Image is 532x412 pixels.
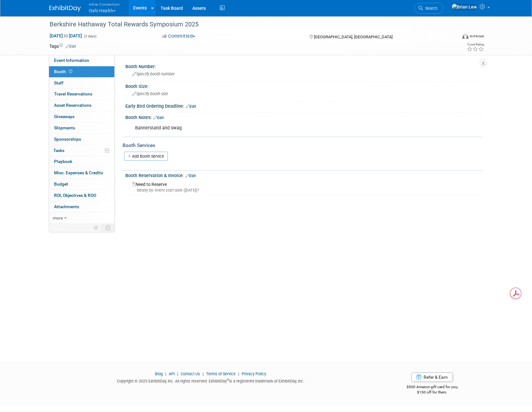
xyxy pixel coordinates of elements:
span: Travel Reservations [54,91,92,96]
a: API [169,371,175,376]
a: Refer & Earn [411,372,453,382]
span: more [53,215,63,220]
span: Budget [54,182,68,187]
div: Booth Services [123,142,483,149]
span: Tasks [53,148,64,153]
a: Add Booth Service [124,152,168,161]
div: Copyright © 2025 ExhibitDay, Inc. All rights reserved. ExhibitDay is a registered trademark of Ex... [49,377,372,384]
a: Shipments [49,122,114,133]
span: [GEOGRAPHIC_DATA], [GEOGRAPHIC_DATA] [314,35,392,39]
div: Early Bird Ordering Deadline: [125,101,483,110]
div: $150 off for them. [381,390,483,395]
span: Misc. Expenses & Credits [54,170,103,175]
span: ROI, Objectives & ROO [54,193,96,198]
span: | [237,371,241,376]
a: Terms of Service [206,371,236,376]
a: Staff [49,78,114,89]
div: Event Rating [467,43,484,46]
a: Playbook [49,156,114,167]
div: Booth Number: [125,62,483,70]
span: [DATE] [DATE] [49,33,82,39]
span: | [176,371,180,376]
span: Staff [54,80,63,85]
span: | [164,371,168,376]
img: Brian Lew [452,3,477,10]
a: Tasks [49,145,114,156]
span: Search [423,6,437,11]
span: Booth [54,69,74,74]
a: Attachments [49,201,114,212]
div: Booth Notes: [125,113,483,121]
sup: ® [227,378,229,382]
a: Sponsorships [49,134,114,145]
span: Sponsorships [54,137,81,142]
a: Event Information [49,55,114,66]
div: In-Person [469,34,484,39]
div: Berkshire Hathaway Total Rewards Symposium 2025 [47,19,447,30]
a: Travel Reservations [49,89,114,100]
span: Booth not reserved yet [68,69,74,74]
a: Search [414,3,443,14]
span: (2 days) [83,34,96,38]
span: Attachments [54,204,79,209]
span: Playbook [54,159,72,164]
a: Edit [186,104,196,109]
td: Personalize Event Tab Strip [91,224,102,232]
span: Event Information [54,58,89,63]
a: Booth [49,66,114,77]
img: Format-Inperson.png [462,34,469,39]
a: Privacy Policy [242,371,266,376]
td: Tags [49,43,76,49]
a: Edit [185,174,196,178]
div: Event Format [420,33,485,42]
a: ROI, Objectives & ROO [49,190,114,201]
a: Giveaways [49,111,114,122]
span: Asset Reservations [54,103,91,108]
a: Blog [155,371,163,376]
div: Need to Reserve [130,180,478,193]
span: Shipments [54,125,75,130]
div: $500 Amazon gift card for you, [381,380,483,395]
button: Committed [160,33,198,40]
a: Budget [49,179,114,190]
img: ExhibitDay [49,5,81,12]
a: more [49,213,114,224]
span: Specify booth number [132,72,175,76]
a: Edit [66,44,76,49]
span: Giveaways [54,114,74,119]
span: Specify booth size [132,91,168,96]
a: Contact Us [181,371,200,376]
div: Booth Reservation & Invoice: [125,171,483,179]
td: Toggle Event Tabs [101,224,114,232]
a: Asset Reservations [49,100,114,111]
a: Edit [153,116,164,120]
div: Bannerstand and swag. [131,122,414,134]
a: Misc. Expenses & Credits [49,167,114,178]
div: Ideally by: event start date ([DATE])? [132,187,478,193]
span: to [63,33,69,38]
div: Booth Size: [125,82,483,89]
span: Inline Connection [89,1,120,8]
span: | [201,371,205,376]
